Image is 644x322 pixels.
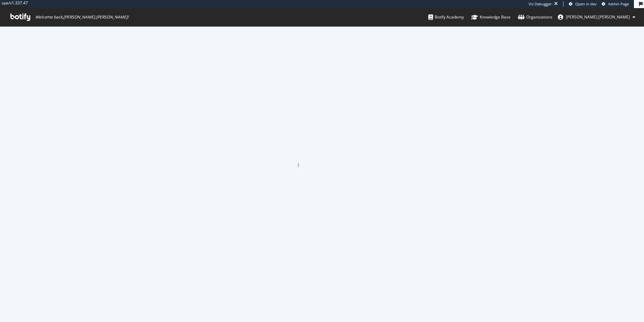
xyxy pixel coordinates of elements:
div: Viz Debugger: [529,1,553,7]
div: Organizations [518,14,552,21]
a: Botify Academy [428,8,464,26]
span: Admin Page [608,1,629,6]
span: dave.coppedge [566,14,630,20]
span: Open in dev [575,1,597,6]
a: Admin Page [602,1,629,7]
a: Open in dev [569,1,597,7]
div: Knowledge Base [471,14,511,21]
span: Welcome back, [PERSON_NAME].[PERSON_NAME] ! [35,14,128,20]
button: [PERSON_NAME].[PERSON_NAME] [552,12,641,23]
div: Botify Academy [428,14,464,21]
a: Knowledge Base [471,8,511,26]
a: Organizations [518,8,552,26]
